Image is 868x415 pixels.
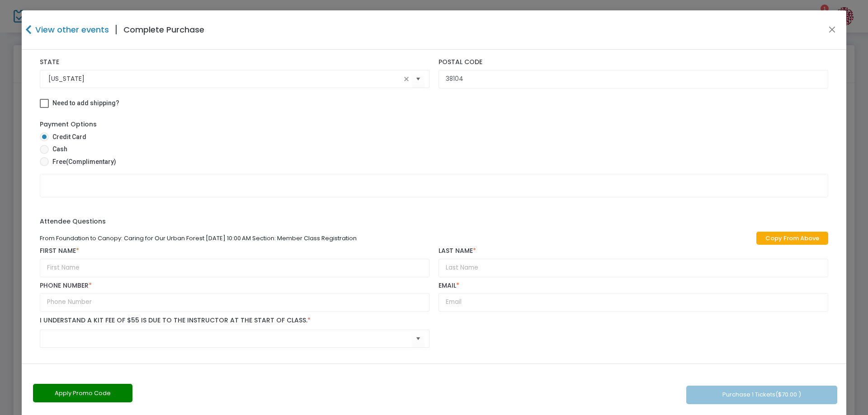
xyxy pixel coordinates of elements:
input: Phone Number [40,293,429,312]
span: | [109,22,123,38]
span: clear [401,74,412,84]
label: Phone Number [40,282,429,290]
label: Payment Options [40,120,97,129]
button: Close [826,24,838,36]
span: Credit Card [49,132,86,142]
button: Select [412,70,425,88]
label: Last Name [439,247,828,255]
span: From Foundation to Canopy: Caring for Our Urban Forest [DATE] 10:00 AM Section: Member Class Regi... [40,234,357,242]
span: Free [49,157,116,167]
input: First Name [40,259,429,277]
span: (Complimentary) [66,158,116,165]
input: Email [439,293,828,312]
input: Last Name [439,259,828,277]
span: Cash [49,145,67,154]
label: I understand a kit fee of $55 is due to the instructor at the start of class. [40,317,311,325]
label: Postal Code [439,58,828,66]
label: State [40,58,429,66]
a: Copy From Above [756,232,828,245]
h4: View other events [33,23,109,36]
label: First Name [40,247,429,255]
h4: Complete Purchase [123,23,204,36]
span: Need to add shipping? [52,99,119,107]
input: Select State [48,74,401,84]
input: Postal Code [439,70,828,89]
button: Apply Promo Code [33,384,132,402]
button: Select [412,329,425,348]
label: Email [439,282,828,290]
iframe: Secure Credit Card Form [40,174,828,218]
label: Attendee Questions [40,217,106,226]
